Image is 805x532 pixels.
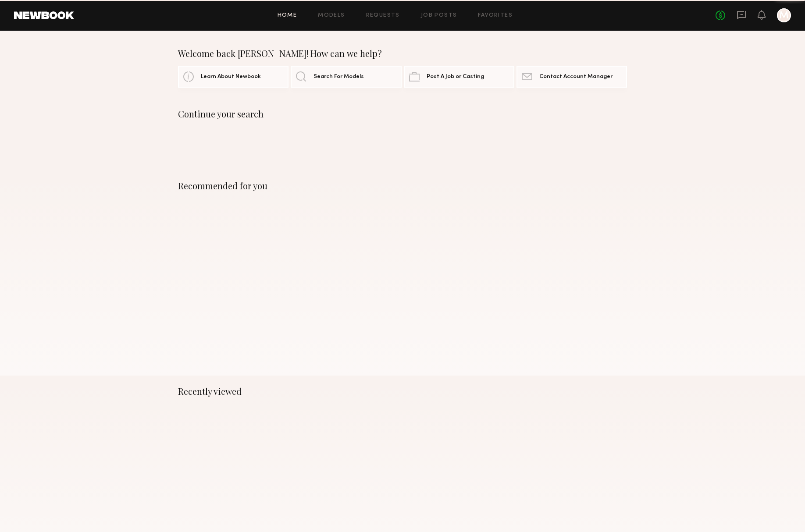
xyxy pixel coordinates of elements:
a: Models [318,13,345,18]
span: Contact Account Manager [539,74,613,80]
a: Contact Account Manager [516,66,627,88]
span: Post A Job or Casting [427,74,484,80]
div: Recently viewed [178,386,627,397]
div: Continue your search [178,109,627,119]
a: Favorites [478,13,513,18]
a: M [777,8,791,22]
a: Job Posts [421,13,457,18]
a: Requests [366,13,400,18]
a: Home [278,13,297,18]
div: Recommended for you [178,181,627,191]
span: Search For Models [313,74,364,80]
a: Learn About Newbook [178,66,289,88]
a: Post A Job or Casting [404,66,514,88]
a: Search For Models [291,66,401,88]
span: Learn About Newbook [201,74,261,80]
div: Welcome back [PERSON_NAME]! How can we help? [178,48,627,59]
